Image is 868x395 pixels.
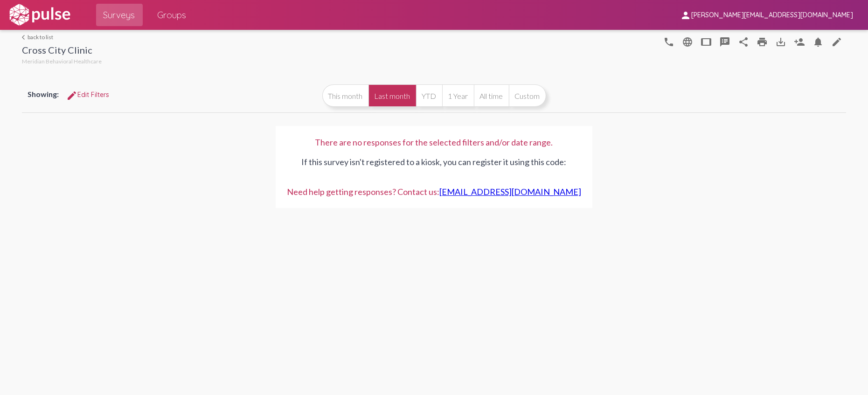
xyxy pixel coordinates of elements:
[691,11,853,20] span: [PERSON_NAME][EMAIL_ADDRESS][DOMAIN_NAME]
[715,32,734,51] button: speaker_notes
[96,4,143,26] a: Surveys
[809,32,827,51] button: Bell
[22,44,102,58] div: Cross City Clinic
[701,36,712,48] mat-icon: tablet
[753,32,771,51] a: print
[287,147,581,181] div: If this survey isn't registered to a kiosk, you can register it using this code:
[22,35,28,40] mat-icon: arrow_back_ios
[442,84,474,107] button: 1 Year
[322,84,368,107] button: This month
[697,32,715,51] button: tablet
[66,90,77,101] mat-icon: Edit Filters
[682,36,693,48] mat-icon: language
[7,3,72,27] img: white-logo.svg
[771,32,790,51] button: Download
[775,36,786,48] mat-icon: Download
[158,7,187,23] span: Groups
[28,90,59,98] span: Showing:
[738,36,749,48] mat-icon: Share
[439,187,581,197] a: [EMAIL_ADDRESS][DOMAIN_NAME]
[287,187,581,197] div: Need help getting responses? Contact us:
[474,84,509,107] button: All time
[719,36,730,48] mat-icon: speaker_notes
[827,32,846,51] a: edit
[734,32,753,51] button: Share
[22,34,102,41] a: back to list
[416,84,442,107] button: YTD
[680,10,691,21] mat-icon: person
[368,84,416,107] button: Last month
[790,32,809,51] button: Person
[794,36,805,48] mat-icon: Person
[663,36,674,48] mat-icon: language
[150,4,194,26] a: Groups
[757,36,768,48] mat-icon: print
[831,36,842,48] mat-icon: edit
[673,6,861,23] button: [PERSON_NAME][EMAIL_ADDRESS][DOMAIN_NAME]
[104,7,135,23] span: Surveys
[66,90,109,99] span: Edit Filters
[509,84,546,107] button: Custom
[59,86,117,103] button: Edit FiltersEdit Filters
[287,137,581,147] div: There are no responses for the selected filters and/or date range.
[660,32,678,51] button: language
[22,58,102,65] span: Meridian Behavioral Healthcare
[812,36,824,48] mat-icon: Bell
[678,32,697,51] button: language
